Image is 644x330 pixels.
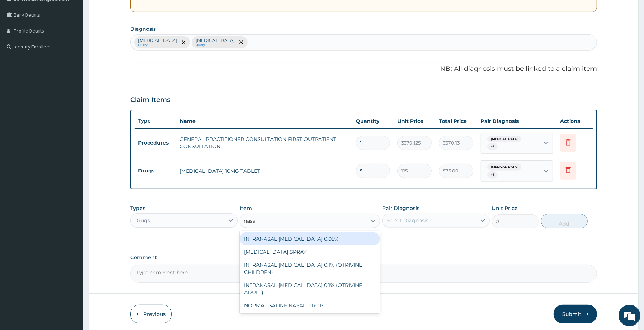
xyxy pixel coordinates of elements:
[119,4,136,21] div: Minimize live chat window
[4,197,138,223] textarea: Type your message and hit 'Enter'
[487,136,521,143] span: [MEDICAL_DATA]
[240,279,380,299] div: INTRANASAL [MEDICAL_DATA] 0.1% (OTRIVINE ADULT)
[477,114,556,128] th: Pair Diagnosis
[196,38,235,43] p: [MEDICAL_DATA]
[240,245,380,258] div: [MEDICAL_DATA] SPRAY
[134,217,150,224] div: Drugs
[382,205,419,212] label: Pair Diagnosis
[554,305,597,323] button: Submit
[130,254,597,261] label: Comment
[138,43,177,47] small: Query
[487,163,521,171] span: [MEDICAL_DATA]
[130,96,170,104] h3: Claim Items
[492,205,518,212] label: Unit Price
[130,25,156,33] label: Diagnosis
[135,164,176,177] td: Drugs
[138,38,177,43] p: [MEDICAL_DATA]
[130,205,145,211] label: Types
[196,43,235,47] small: Query
[556,114,593,128] th: Actions
[38,40,121,50] div: Chat with us now
[135,136,176,150] td: Procedures
[176,132,352,154] td: GENERAL PRACTITIONER CONSULTATION FIRST OUTPATIENT CONSULTATION
[176,114,352,128] th: Name
[386,217,428,224] div: Select Diagnosis
[130,305,172,323] button: Previous
[176,164,352,178] td: [MEDICAL_DATA] 10MG TABLET
[435,114,477,128] th: Total Price
[180,39,187,46] span: remove selection option
[238,39,244,46] span: remove selection option
[130,64,597,74] p: NB: All diagnosis must be linked to a claim item
[240,205,252,212] label: Item
[487,171,498,179] span: + 1
[541,214,588,228] button: Add
[13,36,29,54] img: d_794563401_company_1708531726252_794563401
[135,114,176,128] th: Type
[487,143,498,150] span: + 1
[240,258,380,279] div: INTRANASAL [MEDICAL_DATA] 0.1% (OTRIVINE CHILDREN)
[240,232,380,245] div: INTRANASAL [MEDICAL_DATA] 0.05%
[352,114,394,128] th: Quantity
[394,114,435,128] th: Unit Price
[42,91,100,164] span: We're online!
[240,299,380,312] div: NORMAL SALINE NASAL DROP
